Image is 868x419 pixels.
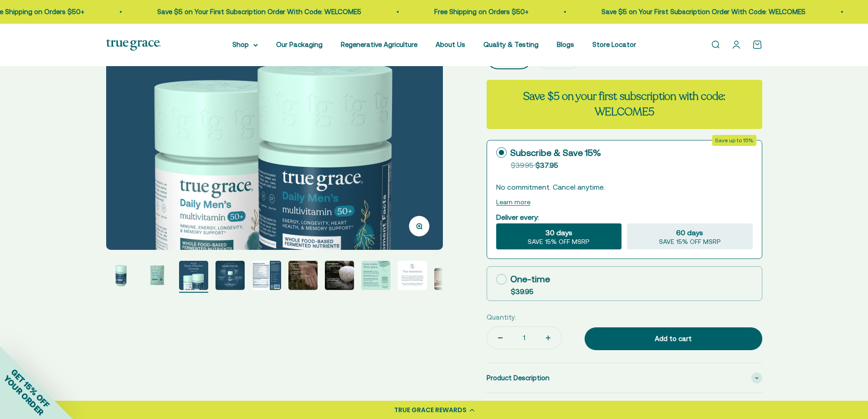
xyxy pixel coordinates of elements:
div: Add to cart [603,333,744,344]
img: Daily Men's 50+ Multivitamin [106,261,135,290]
a: Quality & Testing [483,41,539,48]
button: Go to item 9 [398,261,427,293]
a: Regenerative Agriculture [341,41,417,48]
button: Increase quantity [535,327,561,349]
button: Decrease quantity [487,327,514,349]
img: Daily Men's 50+ Multivitamin [288,261,318,290]
div: TRUE GRACE REWARDS [394,405,467,415]
summary: Shop [232,39,258,50]
span: Product Description [487,372,550,383]
img: Daily Men's 50+ Multivitamin [252,261,281,290]
button: Add to cart [585,327,762,350]
button: Go to item 5 [252,261,281,293]
p: Save $5 on Your First Subscription Order With Code: WELCOME5 [529,6,734,17]
button: Go to item 8 [361,261,390,293]
a: Our Packaging [276,41,323,48]
button: Go to item 7 [325,261,354,293]
button: Go to item 1 [106,261,135,293]
button: Go to item 2 [143,261,172,293]
img: Daily Men's 50+ Multivitamin [216,261,245,290]
a: About Us [436,41,465,48]
img: Daily Men's 50+ Multivitamin [398,261,427,290]
img: Daily Men's 50+ Multivitamin [179,261,208,290]
span: GET 15% OFF [9,367,51,409]
button: Go to item 10 [434,268,463,293]
strong: Save $5 on your first subscription with code: WELCOME5 [523,89,725,119]
label: Quantity: [487,312,516,323]
button: Go to item 3 [179,261,208,293]
p: Save $5 on Your First Subscription Order With Code: WELCOME5 [85,6,289,17]
img: Daily Men's 50+ Multivitamin [325,261,354,290]
a: Store Locator [592,41,636,48]
a: Free Shipping on Orders $50+ [362,8,457,16]
span: YOUR ORDER [2,373,46,417]
img: Daily Men's 50+ Multivitamin [361,261,390,290]
button: Go to item 6 [288,261,318,293]
button: Go to item 4 [216,261,245,293]
a: Blogs [557,41,574,48]
summary: Product Description [487,363,762,393]
img: Daily Men's 50+ Multivitamin [143,261,172,290]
